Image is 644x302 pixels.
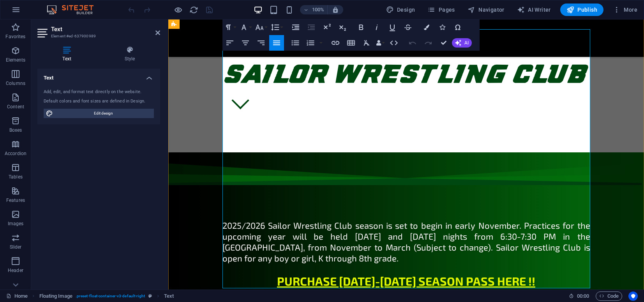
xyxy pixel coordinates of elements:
[610,4,640,16] button: More
[300,5,328,14] button: 100%
[5,34,25,40] p: Favorites
[452,38,472,48] button: AI
[344,35,358,51] button: Insert Table
[628,291,638,301] button: Usercentrics
[560,4,603,16] button: Publish
[76,291,145,301] span: . preset-float-container-v3-default-right
[577,291,589,301] span: 00 00
[385,19,400,35] button: Underline (⌘U)
[613,6,637,14] span: More
[464,4,508,16] button: Navigator
[375,35,386,51] button: Data Bindings
[222,19,237,35] button: Paragraph Format
[44,89,154,95] div: Add, edit, and format text directly on the website.
[44,109,154,118] button: Edit design
[332,6,339,13] i: On resize automatically adjust zoom level to fit chosen device.
[436,35,451,51] button: Confirm (⌘+⏎)
[6,80,25,87] p: Columns
[424,4,458,16] button: Pages
[54,201,422,244] span: 2025/2026 Sailor Wrestling Club season is set to begin in early November. Practices for the upcom...
[386,6,415,14] span: Design
[8,267,23,274] p: Header
[7,104,24,110] p: Content
[312,5,324,14] h6: 100%
[37,46,99,62] h4: Text
[304,19,319,35] button: Decrease Indent
[222,35,237,51] button: Align Left
[39,291,72,301] span: Click to select. Double-click to edit
[288,19,303,35] button: Increase Indent
[517,6,551,14] span: AI Writer
[9,174,23,180] p: Tables
[419,19,434,35] button: Colors
[401,19,415,35] button: Strikethrough
[569,291,589,301] h6: Session time
[173,5,183,14] button: Click here to leave preview mode and continue editing
[421,35,436,51] button: Redo (⌘⇧Z)
[10,244,22,250] p: Slider
[189,5,198,14] i: Reload page
[318,35,324,51] button: Ordered List
[51,33,145,40] h3: Element #ed-637900989
[427,6,455,14] span: Pages
[51,26,160,33] h2: Text
[45,5,103,14] img: Editor Logo
[383,4,418,16] div: Design (Ctrl+Alt+Y)
[238,19,253,35] button: Font Family
[582,293,584,299] span: :
[566,6,597,14] span: Publish
[99,46,160,62] h4: Style
[269,19,284,35] button: Line Height
[335,19,350,35] button: Subscript
[39,291,174,301] nav: breadcrumb
[6,197,25,203] p: Features
[189,5,198,14] button: reload
[254,35,268,51] button: Align Right
[55,109,152,118] span: Edit design
[303,35,318,51] button: Ordered List
[435,19,450,35] button: Icons
[164,291,174,301] span: Click to select. Double-click to edit
[9,127,22,133] p: Boxes
[464,41,469,45] span: AI
[5,150,26,157] p: Accordion
[109,254,367,268] a: PURCHASE [DATE]-[DATE] SEASON PASS HERE !!
[383,4,418,16] button: Design
[269,35,284,51] button: Align Justify
[37,69,160,83] h4: Text
[468,6,505,14] span: Navigator
[288,35,303,51] button: Unordered List
[8,221,24,227] p: Images
[6,291,28,301] a: Click to cancel selection. Double-click to open Pages
[44,98,154,105] div: Default colors and font sizes are defined in Design.
[148,294,152,298] i: This element is a customizable preset
[359,35,374,51] button: Clear Formatting
[6,57,26,63] p: Elements
[354,19,369,35] button: Bold (⌘B)
[369,19,384,35] button: Italic (⌘I)
[405,35,420,51] button: Undo (⌘Z)
[254,19,268,35] button: Font Size
[596,291,622,301] button: Code
[599,291,619,301] span: Code
[328,35,343,51] button: Insert Link
[386,35,401,51] button: HTML
[238,35,253,51] button: Align Center
[514,4,554,16] button: AI Writer
[450,19,465,35] button: Special Characters
[319,19,334,35] button: Superscript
